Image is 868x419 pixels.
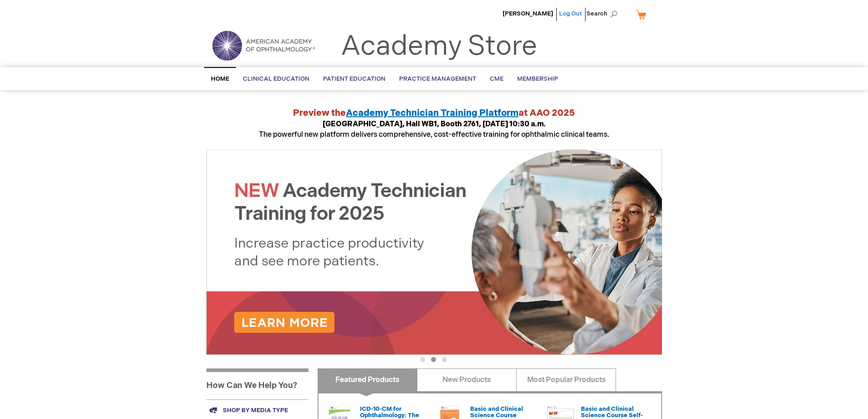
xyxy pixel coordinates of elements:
a: New Products [417,368,517,391]
a: Most Popular Products [516,368,616,391]
span: Membership [517,75,558,83]
button: 3 of 3 [442,357,447,362]
a: Log Out [559,10,582,17]
button: 2 of 3 [431,357,436,362]
strong: Preview the at AAO 2025 [293,108,575,119]
span: The powerful new platform delivers comprehensive, cost-effective training for ophthalmic clinical... [259,120,609,139]
h1: How Can We Help You? [206,368,308,399]
button: 1 of 3 [420,357,425,362]
a: Academy Store [341,30,537,63]
a: [PERSON_NAME] [503,10,553,17]
a: Academy Technician Training Platform [346,108,519,119]
strong: [GEOGRAPHIC_DATA], Hall WB1, Booth 2761, [DATE] 10:30 a.m. [323,120,546,129]
span: Search [586,5,621,23]
span: Practice Management [399,75,476,83]
span: Home [211,75,229,83]
a: Featured Products [318,368,417,391]
span: Patient Education [323,75,385,83]
span: CME [490,75,503,83]
span: Clinical Education [243,75,309,83]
